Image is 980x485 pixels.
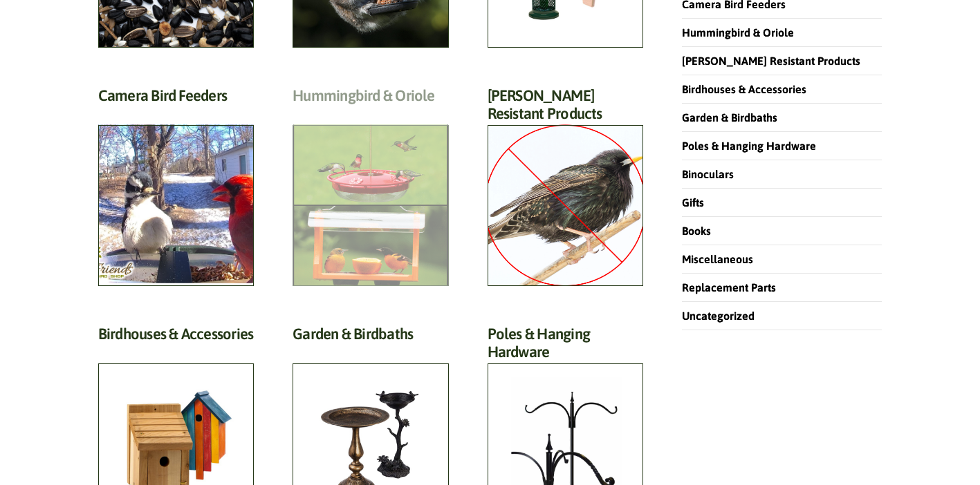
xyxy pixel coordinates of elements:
[682,225,711,237] a: Books
[682,310,755,322] a: Uncategorized
[293,86,448,112] h2: Hummingbird & Oriole
[98,86,254,112] h2: Camera Bird Feeders
[682,140,816,152] a: Poles & Hanging Hardware
[682,26,794,39] a: Hummingbird & Oriole
[98,325,254,350] h2: Birdhouses & Accessories
[682,55,860,67] a: [PERSON_NAME] Resistant Products
[488,86,643,131] h2: [PERSON_NAME] Resistant Products
[98,86,254,286] a: Visit product category Camera Bird Feeders
[488,86,643,286] a: Visit product category Starling Resistant Products
[293,86,448,286] a: Visit product category Hummingbird & Oriole
[488,325,643,369] h2: Poles & Hanging Hardware
[682,196,704,209] a: Gifts
[682,168,734,180] a: Binoculars
[682,111,777,124] a: Garden & Birdbaths
[293,325,448,350] h2: Garden & Birdbaths
[682,83,806,95] a: Birdhouses & Accessories
[682,253,753,265] a: Miscellaneous
[682,281,776,294] a: Replacement Parts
